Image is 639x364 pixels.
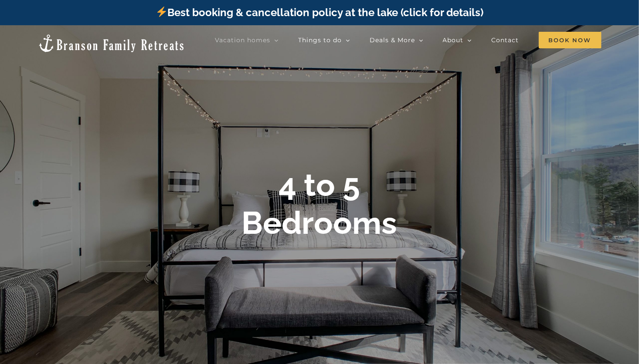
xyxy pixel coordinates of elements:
[298,31,350,49] a: Things to do
[492,37,519,43] span: Contact
[492,31,519,49] a: Contact
[215,31,279,49] a: Vacation homes
[539,31,602,49] a: Book Now
[156,7,167,17] img: ⚡️
[215,37,270,43] span: Vacation homes
[370,31,423,49] a: Deals & More
[539,32,602,48] span: Book Now
[443,31,472,49] a: About
[156,6,483,19] a: Best booking & cancellation policy at the lake (click for details)
[215,31,602,49] nav: Main Menu
[443,37,464,43] span: About
[370,37,415,43] span: Deals & More
[37,34,185,53] img: Branson Family Retreats Logo
[242,167,398,241] b: 4 to 5 Bedrooms
[298,37,342,43] span: Things to do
